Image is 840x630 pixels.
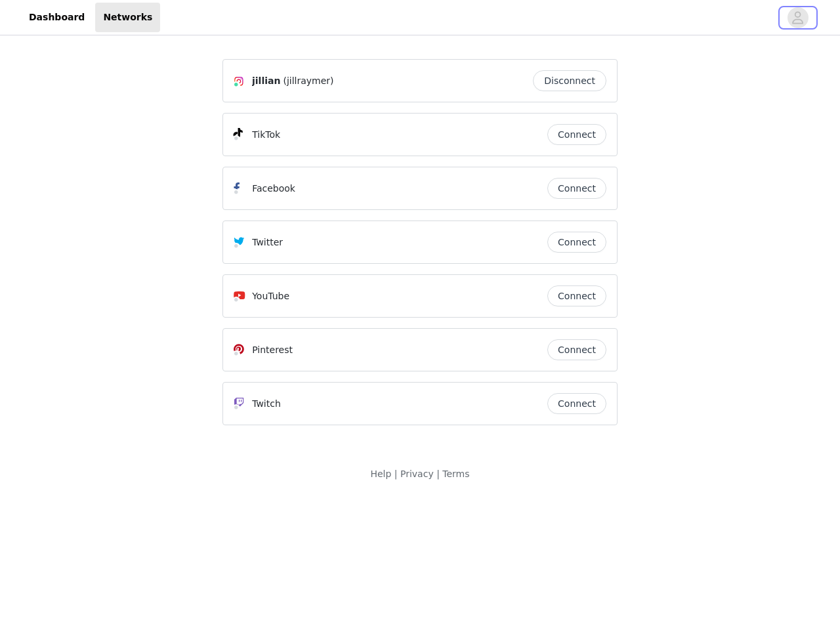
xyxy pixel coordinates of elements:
[252,74,280,88] span: jillian
[252,128,280,142] p: TikTok
[21,3,93,32] a: Dashboard
[442,469,469,479] a: Terms
[436,469,440,479] span: |
[252,397,281,411] p: Twitch
[791,7,804,28] div: avatar
[252,236,283,249] p: Twitter
[394,469,398,479] span: |
[547,393,606,414] button: Connect
[547,232,606,253] button: Connect
[252,343,293,357] p: Pinterest
[547,178,606,199] button: Connect
[547,285,606,306] button: Connect
[547,339,606,360] button: Connect
[252,182,295,196] p: Facebook
[252,289,289,303] p: YouTube
[95,3,160,32] a: Networks
[547,124,606,145] button: Connect
[370,469,391,479] a: Help
[400,469,434,479] a: Privacy
[234,76,244,87] img: Instagram Icon
[283,74,333,88] span: (jillraymer)
[533,70,606,91] button: Disconnect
